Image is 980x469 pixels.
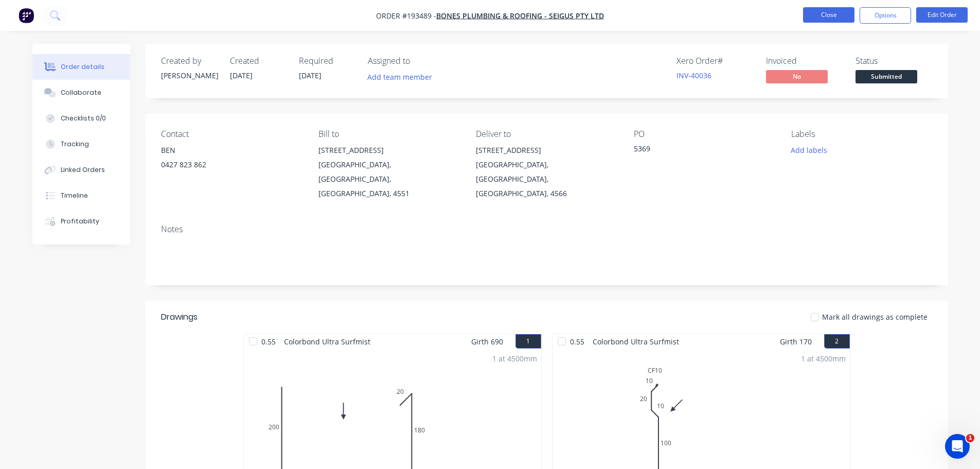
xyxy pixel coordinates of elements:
button: Emoji picker [16,337,24,345]
div: Labels [791,129,932,139]
div: [STREET_ADDRESS] [318,143,459,158]
button: Submitted [856,70,917,85]
div: Profile image for TeamTeamfrom FactoryHi [PERSON_NAME],If your team is laser cutting components, ... [8,59,198,153]
div: Contact [161,129,302,139]
div: Required [299,56,355,66]
div: 1 at 4500mm [801,353,846,364]
button: Options [860,7,911,24]
div: Status [856,56,933,66]
button: Add labels [786,143,833,157]
span: Colorbond Ultra Surfmist [589,334,683,349]
textarea: Message… [9,316,197,333]
div: Close [181,4,199,23]
div: Notes [161,224,933,234]
span: 1 [966,434,974,442]
button: Order details [32,54,130,80]
img: Factory [19,8,34,23]
div: BEN [161,143,302,158]
span: [DATE] [299,71,322,80]
span: 0.55 [257,334,280,349]
img: Profile image for Team [21,72,38,89]
div: 0427 823 862 [161,158,302,172]
button: Tracking [32,131,130,157]
span: Mark all drawings as complete [822,311,928,322]
div: Created [230,56,287,66]
div: Bill to [318,129,459,139]
span: Submitted [856,70,917,83]
button: Add team member [368,70,438,84]
div: Timeline [61,191,88,200]
button: Close [803,7,854,23]
div: 5369 [634,143,762,158]
button: Collaborate [32,80,130,106]
div: Team says… [8,59,198,165]
span: Order #193489 - [376,11,436,21]
div: [PERSON_NAME] [161,70,218,81]
button: 2 [824,334,850,349]
button: go back [7,4,26,24]
span: Team [46,76,63,84]
button: Gif picker [32,337,41,345]
div: Linked Orders [61,165,105,175]
div: Invoiced [766,56,843,66]
div: Xero Order # [676,56,754,66]
div: Profitability [61,217,99,226]
span: 0.55 [566,334,589,349]
button: Timeline [32,183,130,209]
button: Send a message… [176,333,193,350]
button: Home [161,4,181,24]
iframe: Intercom live chat [945,434,970,459]
button: Add team member [362,70,437,84]
div: PO [634,129,775,139]
span: Colorbond Ultra Surfmist [280,334,375,349]
span: Girth 690 [471,334,503,349]
div: [GEOGRAPHIC_DATA], [GEOGRAPHIC_DATA], [GEOGRAPHIC_DATA], 4566 [476,158,617,201]
button: Edit Order [916,7,968,23]
a: Bones Plumbing & Roofing - Seigus Pty Ltd [436,11,604,21]
button: 1 [515,334,541,349]
button: Linked Orders [32,157,130,183]
div: Tracking [61,140,89,149]
div: Assigned to [368,56,471,66]
div: Collaborate [61,88,101,97]
div: Checklists 0/0 [61,114,106,123]
span: Girth 170 [780,334,812,349]
button: Upload attachment [49,337,57,345]
div: Drawings [161,311,198,323]
div: [GEOGRAPHIC_DATA], [GEOGRAPHIC_DATA], [GEOGRAPHIC_DATA], 4551 [318,158,459,201]
div: Deliver to [476,129,617,139]
button: Checklists 0/0 [32,106,130,131]
button: Start recording [65,337,74,345]
div: [STREET_ADDRESS] [476,143,617,158]
div: Order details [61,62,104,72]
span: No [766,70,828,83]
button: Profitability [32,209,130,234]
img: Profile image for Team [29,6,46,22]
h1: Team [50,5,71,13]
div: BEN0427 823 862 [161,143,302,176]
p: Active over [DATE] [50,13,112,23]
div: [STREET_ADDRESS][GEOGRAPHIC_DATA], [GEOGRAPHIC_DATA], [GEOGRAPHIC_DATA], 4551 [318,143,459,201]
div: 1 at 4500mm [492,353,537,364]
a: INV-40036 [676,71,711,80]
span: [DATE] [230,71,253,80]
div: [STREET_ADDRESS][GEOGRAPHIC_DATA], [GEOGRAPHIC_DATA], [GEOGRAPHIC_DATA], 4566 [476,143,617,201]
span: from Factory [63,76,105,84]
div: Created by [161,56,218,66]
